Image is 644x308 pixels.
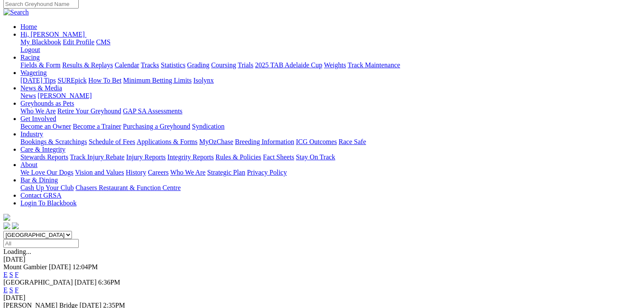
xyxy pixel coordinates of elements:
[20,46,40,53] a: Logout
[20,84,62,92] a: News & Media
[70,153,124,161] a: Track Injury Rebate
[57,107,121,115] a: Retire Your Greyhound
[3,263,47,271] span: Mount Gambier
[72,263,98,271] span: 12:04PM
[235,138,294,145] a: Breeding Information
[89,77,122,84] a: How To Bet
[20,153,641,161] div: Care & Integrity
[3,239,79,248] input: Select date
[20,31,85,38] span: Hi, [PERSON_NAME]
[296,153,335,161] a: Stay On Track
[114,61,139,69] a: Calendar
[167,153,214,161] a: Integrity Reports
[255,61,322,69] a: 2025 TAB Adelaide Cup
[192,123,224,130] a: Syndication
[20,54,40,61] a: Racing
[20,31,86,38] a: Hi, [PERSON_NAME]
[20,92,641,100] div: News & Media
[15,271,19,278] a: F
[20,176,58,184] a: Bar & Dining
[348,61,400,69] a: Track Maintenance
[20,61,60,69] a: Fields & Form
[20,146,66,153] a: Care & Integrity
[20,100,74,107] a: Greyhounds as Pets
[296,138,337,145] a: ICG Outcomes
[3,214,10,221] img: logo-grsa-white.png
[9,286,13,294] a: S
[247,169,287,176] a: Privacy Policy
[3,9,29,16] img: Search
[20,138,87,145] a: Bookings & Scratchings
[123,107,183,115] a: GAP SA Assessments
[20,161,37,168] a: About
[15,286,19,294] a: F
[20,184,641,192] div: Bar & Dining
[12,222,19,229] img: twitter.svg
[20,138,641,146] div: Industry
[3,294,641,302] div: [DATE]
[20,38,61,46] a: My Blackbook
[3,286,8,294] a: E
[207,169,245,176] a: Strategic Plan
[123,77,192,84] a: Minimum Betting Limits
[89,138,135,145] a: Schedule of Fees
[3,256,641,263] div: [DATE]
[37,92,92,99] a: [PERSON_NAME]
[20,115,56,122] a: Get Involved
[62,61,113,69] a: Results & Replays
[3,279,73,286] span: [GEOGRAPHIC_DATA]
[96,38,111,46] a: CMS
[338,138,366,145] a: Race Safe
[324,61,346,69] a: Weights
[63,38,94,46] a: Edit Profile
[20,199,77,207] a: Login To Blackbook
[74,279,97,286] span: [DATE]
[193,77,214,84] a: Isolynx
[263,153,294,161] a: Fact Sheets
[20,38,641,54] div: Hi, [PERSON_NAME]
[20,61,641,69] div: Racing
[238,61,253,69] a: Trials
[20,69,47,76] a: Wagering
[161,61,186,69] a: Statistics
[3,271,8,278] a: E
[20,169,73,176] a: We Love Our Dogs
[3,222,10,229] img: facebook.svg
[141,61,159,69] a: Tracks
[20,123,641,130] div: Get Involved
[199,138,233,145] a: MyOzChase
[211,61,236,69] a: Coursing
[170,169,206,176] a: Who We Are
[20,184,74,191] a: Cash Up Your Club
[75,184,180,191] a: Chasers Restaurant & Function Centre
[9,271,13,278] a: S
[98,279,120,286] span: 6:36PM
[57,77,86,84] a: SUREpick
[20,107,56,115] a: Who We Are
[73,123,121,130] a: Become a Trainer
[20,169,641,176] div: About
[137,138,197,145] a: Applications & Forms
[20,123,71,130] a: Become an Owner
[187,61,209,69] a: Grading
[20,23,37,30] a: Home
[148,169,169,176] a: Careers
[20,192,61,199] a: Contact GRSA
[215,153,261,161] a: Rules & Policies
[20,92,36,99] a: News
[20,77,56,84] a: [DATE] Tips
[126,153,166,161] a: Injury Reports
[20,130,43,138] a: Industry
[20,153,68,161] a: Stewards Reports
[20,77,641,84] div: Wagering
[3,248,31,255] span: Loading...
[123,123,190,130] a: Purchasing a Greyhound
[75,169,124,176] a: Vision and Values
[49,263,71,271] span: [DATE]
[20,107,641,115] div: Greyhounds as Pets
[126,169,146,176] a: History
